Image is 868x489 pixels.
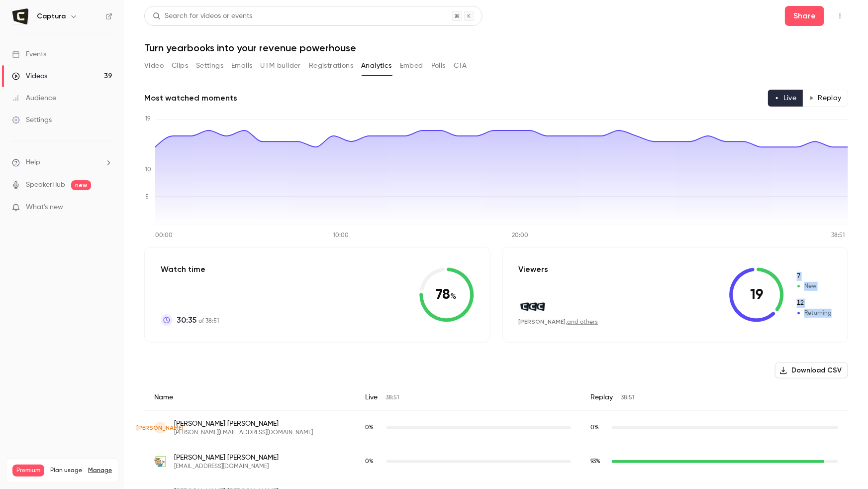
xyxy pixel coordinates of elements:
div: Audience [12,93,56,103]
span: What's new [26,202,63,213]
tspan: 10:00 [334,233,349,239]
span: [PERSON_NAME][EMAIL_ADDRESS][DOMAIN_NAME] [174,429,313,437]
h1: Turn yearbooks into your revenue powerhouse [144,42,848,54]
button: Live [768,90,803,107]
button: CTA [454,58,467,74]
div: Live [356,384,581,411]
p: of 38:51 [177,314,219,326]
span: Replay watch time [591,457,607,466]
span: [PERSON_NAME] [137,423,184,432]
button: Share [785,6,824,26]
button: Video [144,58,164,74]
div: Search for videos or events [153,11,252,21]
span: New [796,272,832,281]
span: 0 % [591,425,599,431]
button: Top Bar Actions [832,8,848,24]
div: tadams@schoolportraitsonline.com [144,445,848,479]
span: Live watch time [366,457,382,466]
span: 30:35 [177,314,196,326]
img: captura.io [519,301,530,312]
li: help-dropdown-opener [12,157,112,168]
span: [PERSON_NAME] [PERSON_NAME] [174,453,279,463]
span: Premium [12,465,44,477]
button: Polls [431,58,446,74]
p: Watch time [161,263,219,275]
button: Emails [231,58,252,74]
span: 93 % [591,459,601,465]
div: Name [144,384,356,411]
span: Replay watch time [591,423,607,432]
span: Help [26,157,40,168]
button: Settings [196,58,223,74]
div: jon@eastmanadams.com [144,411,848,445]
span: New [796,282,832,291]
div: , [519,318,598,326]
tspan: 38:51 [832,233,845,239]
span: 38:51 [621,395,635,401]
span: [PERSON_NAME] [PERSON_NAME] [174,419,313,429]
h2: Most watched moments [144,92,237,104]
div: Settings [12,115,52,125]
a: Manage [88,467,112,475]
tspan: 10 [145,167,151,173]
button: Download CSV [775,363,848,378]
tspan: 5 [145,194,149,200]
span: [PERSON_NAME] [519,318,566,325]
iframe: Noticeable Trigger [100,203,112,212]
a: SpeakerHub [26,180,65,190]
button: Registrations [309,58,353,74]
a: and others [568,319,598,325]
span: new [71,180,91,190]
tspan: 20:00 [512,233,528,239]
tspan: 19 [145,116,151,122]
p: Viewers [519,263,549,275]
span: 38:51 [386,395,399,401]
img: Captura [12,8,28,24]
div: Videos [12,71,47,81]
img: captura.io [527,301,538,312]
img: captura.io [535,301,546,312]
button: Clips [172,58,188,74]
tspan: 00:00 [155,233,173,239]
span: Live watch time [366,423,382,432]
div: Events [12,49,46,59]
span: [EMAIL_ADDRESS][DOMAIN_NAME] [174,463,279,471]
button: UTM builder [261,58,301,74]
button: Analytics [361,58,392,74]
button: Embed [400,58,423,74]
span: 0 % [366,425,374,431]
img: schoolportraitsonline.com [154,456,166,468]
h6: Captura [37,11,66,21]
button: Replay [803,90,848,107]
span: 0 % [366,459,374,465]
span: Returning [796,299,832,308]
span: Plan usage [50,467,82,475]
div: Replay [581,384,848,411]
span: Returning [796,309,832,318]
